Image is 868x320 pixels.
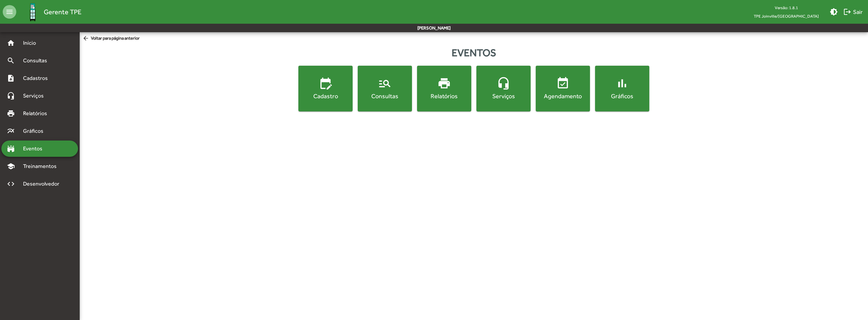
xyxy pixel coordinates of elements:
div: Agendamento [537,92,589,100]
span: Consultas [19,57,56,65]
mat-icon: logout [843,8,851,16]
img: Logo [22,1,44,23]
span: Início [19,39,46,47]
div: Relatórios [418,92,470,100]
mat-icon: headset_mic [497,77,510,90]
div: Versão: 1.8.1 [748,3,824,12]
mat-icon: event_available [556,77,570,90]
mat-icon: note_add [7,74,15,82]
mat-icon: brightness_medium [830,8,838,16]
mat-icon: edit_calendar [319,77,332,90]
button: Sair [841,6,865,18]
div: Serviços [478,92,529,100]
span: TPE Joinville/[GEOGRAPHIC_DATA] [748,12,824,20]
mat-icon: bar_chart [615,77,629,90]
mat-icon: print [437,77,451,90]
button: Cadastro [298,66,353,111]
button: Serviços [476,66,531,111]
div: Consultas [359,92,411,100]
button: Gráficos [595,66,649,111]
span: Serviços [19,92,53,100]
mat-icon: headset_mic [7,92,15,100]
mat-icon: search [7,57,15,65]
div: Gráficos [596,92,648,100]
span: Gerente TPE [44,6,81,17]
div: Eventos [80,45,868,60]
mat-icon: home [7,39,15,47]
span: Sair [843,6,863,18]
div: Cadastro [300,92,351,100]
span: Voltar para página anterior [82,35,140,42]
a: Gerente TPE [16,1,81,23]
mat-icon: menu [3,5,16,19]
span: Relatórios [19,109,56,118]
span: Cadastros [19,74,57,82]
button: Relatórios [417,66,471,111]
mat-icon: arrow_back [82,35,91,42]
button: Agendamento [536,66,590,111]
mat-icon: manage_search [378,77,392,90]
mat-icon: print [7,109,15,118]
button: Consultas [358,66,412,111]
